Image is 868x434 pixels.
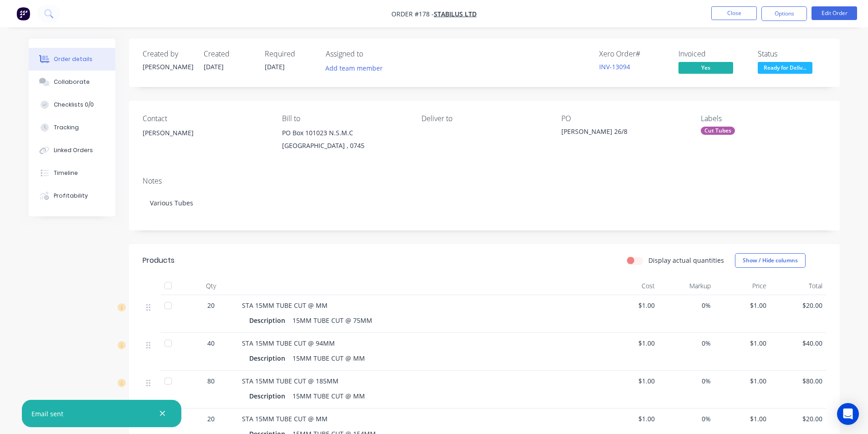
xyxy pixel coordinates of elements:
[761,6,807,21] button: Options
[54,123,79,132] div: Tracking
[758,62,812,76] button: Ready for Deliv...
[606,338,655,348] span: $1.00
[701,114,826,123] div: Labels
[735,253,806,268] button: Show / Hide columns
[31,409,63,419] div: Email sent
[242,301,328,310] span: STA 15MM TUBE CUT @ MM
[265,62,285,71] span: [DATE]
[143,255,175,266] div: Products
[54,55,92,63] div: Order details
[242,414,328,423] span: STA 15MM TUBE CUT @ MM
[603,277,659,295] div: Cost
[265,50,315,58] div: Required
[774,414,822,424] span: $20.00
[29,184,115,207] button: Profitability
[207,301,215,310] span: 20
[249,389,289,403] div: Description
[770,277,826,295] div: Total
[774,376,822,386] span: $80.00
[242,339,335,347] span: STA 15MM TUBE CUT @ 94MM
[718,414,767,424] span: $1.00
[599,50,668,58] div: Xero Order #
[711,6,757,20] button: Close
[648,255,724,265] label: Display actual quantities
[701,127,735,135] div: Cut Tubes
[29,116,115,139] button: Tracking
[143,50,193,58] div: Created by
[326,50,417,58] div: Assigned to
[678,62,733,73] span: Yes
[207,338,215,348] span: 40
[774,301,822,310] span: $20.00
[204,50,254,58] div: Created
[714,277,770,295] div: Price
[29,71,115,93] button: Collaborate
[326,62,388,74] button: Add team member
[718,376,767,386] span: $1.00
[774,338,822,348] span: $40.00
[561,114,686,123] div: PO
[207,376,215,386] span: 80
[54,192,88,200] div: Profitability
[662,376,711,386] span: 0%
[662,414,711,424] span: 0%
[662,338,711,348] span: 0%
[249,352,289,365] div: Description
[54,169,78,177] div: Timeline
[391,10,434,18] span: Order #178 -
[282,127,407,156] div: PO Box 101023 N.S.M.C[GEOGRAPHIC_DATA] , 0745
[249,314,289,327] div: Description
[184,277,238,295] div: Qty
[143,127,267,139] div: [PERSON_NAME]
[606,376,655,386] span: $1.00
[718,301,767,310] span: $1.00
[421,114,546,123] div: Deliver to
[606,414,655,424] span: $1.00
[758,62,812,73] span: Ready for Deliv...
[16,7,30,20] img: Factory
[434,10,477,18] a: Stabilus Ltd
[289,314,376,327] div: 15MM TUBE CUT @ 75MM
[242,377,339,385] span: STA 15MM TUBE CUT @ 185MM
[143,189,826,217] div: Various Tubes
[143,127,267,156] div: [PERSON_NAME]
[29,93,115,116] button: Checklists 0/0
[204,62,224,71] span: [DATE]
[143,114,267,123] div: Contact
[207,414,215,424] span: 20
[282,139,407,152] div: [GEOGRAPHIC_DATA] , 0745
[289,389,369,403] div: 15MM TUBE CUT @ MM
[143,177,826,185] div: Notes
[662,301,711,310] span: 0%
[54,146,93,154] div: Linked Orders
[678,50,747,58] div: Invoiced
[758,50,826,58] div: Status
[143,62,193,71] div: [PERSON_NAME]
[282,127,407,139] div: PO Box 101023 N.S.M.C
[282,114,407,123] div: Bill to
[837,403,859,425] div: Open Intercom Messenger
[320,62,387,74] button: Add team member
[718,338,767,348] span: $1.00
[606,301,655,310] span: $1.00
[29,48,115,71] button: Order details
[561,127,675,139] div: [PERSON_NAME] 26/8
[658,277,714,295] div: Markup
[812,6,857,20] button: Edit Order
[54,78,90,86] div: Collaborate
[54,101,94,109] div: Checklists 0/0
[29,139,115,162] button: Linked Orders
[289,352,369,365] div: 15MM TUBE CUT @ MM
[599,62,630,71] a: INV-13094
[29,162,115,184] button: Timeline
